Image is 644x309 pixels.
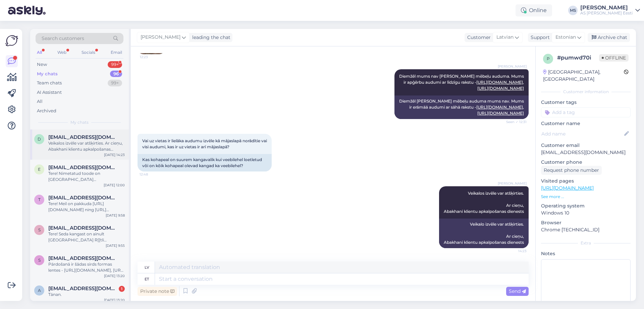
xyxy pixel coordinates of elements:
span: [PERSON_NAME] [498,64,527,69]
div: Tänan. [48,292,125,298]
div: AS [PERSON_NAME] Eesti [580,10,633,16]
div: Support [528,34,550,41]
div: Email [109,48,123,57]
span: 12:48 [140,172,165,177]
div: My chats [37,71,58,77]
input: Add name [541,130,623,138]
p: Notes [541,250,631,257]
span: Diemžēl mums nav [PERSON_NAME] mēbeļu auduma. Mums ir apģērbu audumi ar līdzīgu rakstu - , [399,74,525,91]
input: Add a tag [541,107,631,117]
p: Browser [541,219,631,226]
p: See more ... [541,194,631,200]
a: [URL][DOMAIN_NAME] [476,105,523,110]
p: [EMAIL_ADDRESS][DOMAIN_NAME] [541,149,631,156]
div: AI Assistant [37,89,62,96]
div: Tere! Nimetatud toode on [GEOGRAPHIC_DATA] [GEOGRAPHIC_DATA] mnt kaupluses 1 tk. [48,170,125,183]
span: Vai uz vietas ir lielāka audumu izvēle kā mājaslapā norādītie vai visi audumi, kas ir uz vietas i... [142,138,268,149]
div: Archived [37,108,56,114]
div: # pumwd70i [557,54,599,62]
span: 12:23 [140,54,165,60]
p: Customer tags [541,99,631,106]
div: Web [56,48,68,57]
span: Latvian [496,34,514,41]
div: leading the chat [190,34,230,41]
p: Customer name [541,120,631,127]
div: Pārdošanā ir šādas sirds formas lentes - [URL][DOMAIN_NAME], [URL][DOMAIN_NAME], [48,261,125,273]
span: [PERSON_NAME] [498,181,527,186]
span: design@finedesign.lv [48,134,118,140]
div: [PERSON_NAME] [580,5,633,10]
div: Team chats [37,80,62,86]
span: andrei@lynx.ee [48,285,118,292]
span: Offline [599,54,629,62]
a: [URL][DOMAIN_NAME] [477,86,524,91]
span: 14:23 [501,248,527,254]
div: Private note [138,287,177,296]
div: Online [516,4,552,16]
span: d [38,137,41,142]
div: Extra [541,240,631,246]
div: Kas kohapeal on suurem kangavalik kui veebilehel loetletud või on kõik kohapeal olevad kangad ka ... [138,154,272,171]
span: eliis.pellmas7@gmail.com [48,164,118,170]
div: Tere! Meil on pakkuda [URL][DOMAIN_NAME] ning [URL][DOMAIN_NAME] [48,201,125,213]
span: Search customers [42,35,84,42]
span: tanger444@inbox.lv [48,195,118,201]
p: Visited pages [541,178,631,185]
div: Socials [80,48,97,57]
span: t [38,197,41,202]
div: [DATE] 13:20 [104,298,125,303]
span: My chats [70,119,89,125]
span: Estonian [555,34,576,41]
div: [DATE] 12:00 [104,183,125,188]
div: [DATE] 9:58 [106,213,125,218]
p: Windows 10 [541,209,631,217]
div: 96 [110,71,122,77]
div: 1 [119,286,125,292]
span: Veikalos izvēle var atšķirties. Ar cieņu, Abakhani klientu apkalpošanas dienests [444,191,524,214]
span: s [38,258,41,263]
div: Customer [465,34,491,41]
div: Veikalo izvēle var atšķirties. Ar cieņu, Abakhani klientu apkalpošanas dienests [439,219,529,248]
div: Request phone number [541,166,602,175]
a: [PERSON_NAME]AS [PERSON_NAME] Eesti [580,5,640,16]
div: 99+ [108,80,122,86]
span: a [38,288,41,293]
div: et [145,273,149,285]
span: sigitaaudeja79@inbox.lv [48,255,118,261]
div: All [37,98,43,105]
div: All [36,48,43,57]
div: [DATE] 14:23 [104,152,125,157]
div: 99+ [108,61,122,68]
span: Seen ✓ 12:31 [501,119,527,124]
div: Diemžēl [PERSON_NAME] mēbeļu auduma mums nav. Mums ir erämää audumi ar sähä rakstu - , [394,95,529,119]
div: [GEOGRAPHIC_DATA], [GEOGRAPHIC_DATA] [543,69,624,83]
p: Chrome [TECHNICAL_ID] [541,226,631,233]
span: siiri.saarmae@gmail.com [48,225,118,231]
a: [URL][DOMAIN_NAME] [541,185,594,191]
div: Customer information [541,89,631,95]
a: [URL][DOMAIN_NAME] [476,80,523,85]
span: Send [509,288,526,294]
div: [DATE] 9:55 [106,243,125,248]
span: p [547,56,550,61]
div: [DATE] 13:20 [104,273,125,278]
div: lv [145,262,149,273]
div: Veikalos izvēle var atšķirties. Ar cieņu, Abakhani klientu apkalpošanas dienests [48,140,125,152]
div: Tere! Seda kangast on ainult [GEOGRAPHIC_DATA] R[[tli t'[PERSON_NAME] kaupluses. [48,231,125,243]
p: Customer phone [541,159,631,166]
div: MS [568,6,578,15]
a: [URL][DOMAIN_NAME] [477,111,524,116]
span: [PERSON_NAME] [141,34,180,41]
p: Operating system [541,202,631,209]
span: s [38,227,41,232]
div: New [37,61,47,68]
span: e [38,167,41,172]
p: Customer email [541,142,631,149]
div: Archive chat [588,33,630,42]
img: Askly Logo [5,34,18,47]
